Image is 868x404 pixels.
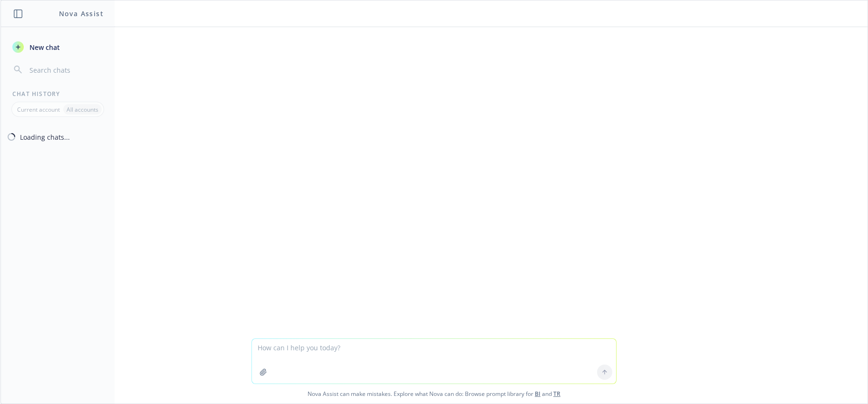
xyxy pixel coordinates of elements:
span: Nova Assist can make mistakes. Explore what Nova can do: Browse prompt library for and [4,384,864,404]
input: Search chats [28,63,103,77]
p: Current account [17,106,60,114]
button: New chat [9,38,107,56]
a: TR [553,390,560,398]
h1: Nova Assist [59,9,104,19]
div: Chat History [1,90,115,98]
a: BI [535,390,540,398]
span: New chat [28,42,60,52]
button: Loading chats... [1,128,115,145]
p: All accounts [67,106,98,114]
